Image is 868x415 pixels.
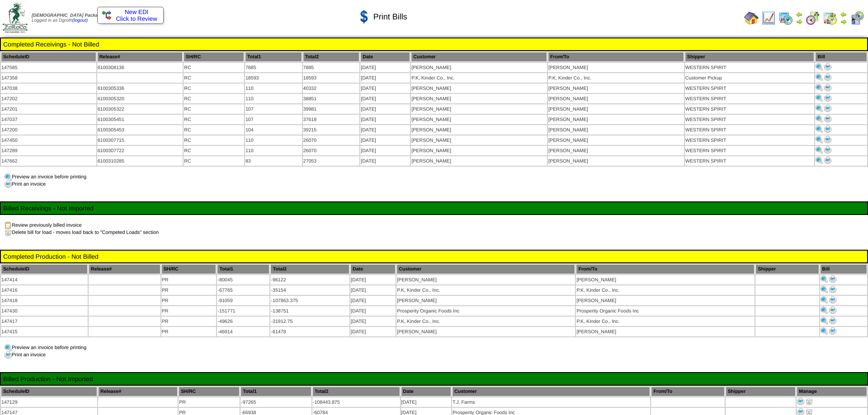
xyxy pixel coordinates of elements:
[245,94,302,103] td: 110
[824,146,831,154] img: Print
[824,136,831,143] img: Print
[1,275,88,284] td: 147414
[184,156,244,166] td: RC
[576,285,755,295] td: P.K, Kinder Co., Inc.
[816,84,823,91] img: Print
[744,11,759,25] img: home.gif
[796,18,803,25] img: arrowright.gif
[184,63,244,72] td: RC
[1,73,96,83] td: 147358
[685,125,815,135] td: WESTERN SPIRIT
[184,104,244,114] td: RC
[245,52,302,62] th: Total1
[184,125,244,135] td: RC
[1,285,88,295] td: 147416
[350,285,396,295] td: [DATE]
[179,387,240,396] th: SH/RC
[401,387,451,396] th: Date
[685,146,815,155] td: WESTERN SPIRIT
[245,135,302,145] td: 110
[806,11,820,25] img: calendarblend.gif
[32,13,107,23] span: Logged in as Dgroth
[685,52,815,62] th: Shipper
[548,94,684,103] td: [PERSON_NAME]
[161,296,217,305] td: PR
[97,84,183,93] td: 6100305336
[360,135,410,145] td: [DATE]
[821,317,828,324] img: Print
[303,73,360,83] td: 18593
[1,125,96,135] td: 147200
[184,135,244,145] td: RC
[396,275,575,284] td: [PERSON_NAME]
[816,105,823,112] img: Print
[5,173,12,181] img: preview.gif
[829,317,836,324] img: Print
[303,63,360,72] td: 7885
[548,104,684,114] td: [PERSON_NAME]
[797,398,804,405] img: Print
[241,397,311,407] td: -97265
[312,387,400,396] th: Total2
[396,264,575,274] th: Customer
[184,52,244,62] th: SH/RC
[5,181,12,188] img: print.gif
[411,115,547,124] td: [PERSON_NAME]
[360,94,410,103] td: [DATE]
[824,74,831,81] img: Print
[360,63,410,72] td: [DATE]
[161,275,217,284] td: PR
[303,135,360,145] td: 26070
[685,156,815,166] td: WESTERN SPIRIT
[829,275,836,283] img: Print
[685,73,815,83] td: Customer Pickup
[824,105,831,112] img: Print
[357,9,372,24] img: dollar.gif
[1,264,88,274] th: ScheduleID
[350,317,396,326] td: [DATE]
[829,327,836,335] img: Print
[685,84,815,93] td: WESTERN SPIRIT
[411,156,547,166] td: [PERSON_NAME]
[1,296,88,305] td: 147418
[548,135,684,145] td: [PERSON_NAME]
[360,156,410,166] td: [DATE]
[97,115,183,124] td: 6100305451
[816,115,823,122] img: Print
[102,11,111,20] img: ediSmall.gif
[821,307,828,314] img: Print
[360,146,410,155] td: [DATE]
[97,156,183,166] td: 6100310285
[241,387,311,396] th: Total1
[396,285,575,295] td: P.K, Kinder Co., Inc.
[829,286,836,293] img: Print
[796,11,803,18] img: arrowleft.gif
[411,52,547,62] th: Customer
[396,306,575,316] td: Prosperity Organic Foods Inc
[755,264,819,274] th: Shipper
[350,327,396,336] td: [DATE]
[217,296,269,305] td: -91059
[350,275,396,284] td: [DATE]
[270,317,349,326] td: -31912.75
[217,264,269,274] th: Total1
[411,125,547,135] td: [PERSON_NAME]
[548,84,684,93] td: [PERSON_NAME]
[548,115,684,124] td: [PERSON_NAME]
[816,94,823,102] img: Print
[1,84,96,93] td: 147038
[576,264,755,274] th: From/To
[217,275,269,284] td: -80045
[312,397,400,407] td: -108443.875
[816,63,823,70] img: Print
[270,296,349,305] td: -107863.375
[824,94,831,102] img: Print
[303,52,360,62] th: Total2
[821,286,828,293] img: Print
[161,306,217,316] td: PR
[1,306,88,316] td: 147430
[761,11,776,25] img: line_graph.gif
[102,15,159,22] span: Click to Review
[184,94,244,103] td: RC
[360,52,410,62] th: Date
